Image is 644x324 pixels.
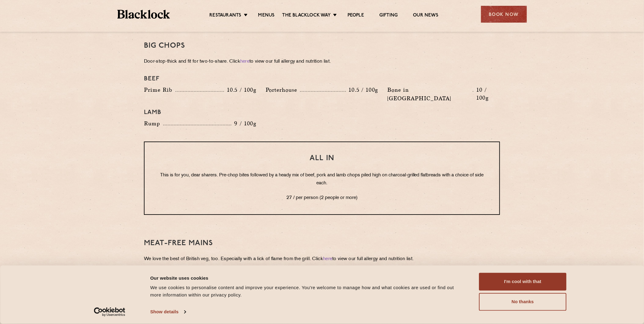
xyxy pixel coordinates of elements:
p: 9 / 100g [231,120,257,127]
h3: Meat-Free mains [144,239,500,247]
div: We use cookies to personalise content and improve your experience. You're welcome to manage how a... [150,284,466,299]
h3: All In [157,154,487,162]
button: I'm cool with that [479,273,567,291]
p: We love the best of British veg, too. Especially with a lick of flame from the grill. Click to vi... [144,255,500,263]
p: 10.5 / 100g [224,86,256,94]
a: Gifting [379,13,398,19]
a: Our News [413,13,439,19]
p: 27 / per person (2 people or more) [157,194,487,202]
button: No thanks [479,293,567,311]
a: here [240,59,249,64]
a: Usercentrics Cookiebot - opens in a new window [83,307,136,317]
img: BL_Textured_Logo-footer-cropped.svg [117,10,170,19]
p: Door-stop-thick and fit for two-to-share. Click to view our full allergy and nutrition list. [144,57,500,66]
a: here [323,257,332,261]
a: Menus [258,13,275,19]
a: People [348,13,364,19]
h4: Beef [144,75,500,83]
p: 10 / 100g [473,86,500,102]
a: The Blacklock Way [282,13,331,19]
p: Bone in [GEOGRAPHIC_DATA] [388,86,473,103]
p: 10.5 / 100g [346,86,378,94]
a: Show details [150,307,186,317]
p: Porterhouse [266,86,300,94]
div: Book Now [481,6,527,23]
h3: Big Chops [144,42,500,50]
div: Our website uses cookies [150,274,466,282]
p: Rump [144,119,163,128]
p: This is for you, dear sharers. Pre-chop bites followed by a heady mix of beef, pork and lamb chop... [157,171,487,187]
p: Prime Rib [144,86,175,94]
h4: Lamb [144,109,500,116]
a: Restaurants [210,13,241,19]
